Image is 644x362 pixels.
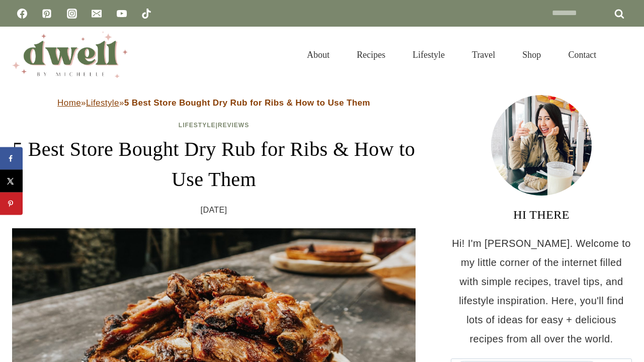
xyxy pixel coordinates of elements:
[458,37,509,72] a: Travel
[218,122,249,129] a: Reviews
[509,37,554,72] a: Shop
[86,98,119,108] a: Lifestyle
[179,122,249,129] span: |
[37,4,57,24] a: Pinterest
[451,234,632,348] p: Hi! I'm [PERSON_NAME]. Welcome to my little corner of the internet filled with simple recipes, tr...
[112,4,132,24] a: YouTube
[293,37,343,72] a: About
[293,37,610,72] nav: Primary Navigation
[12,134,416,195] h1: 5 Best Store Bought Dry Rub for Ribs & How to Use Them
[12,32,128,78] img: DWELL by michelle
[554,37,610,72] a: Contact
[12,4,32,24] a: Facebook
[62,4,82,24] a: Instagram
[399,37,458,72] a: Lifestyle
[343,37,399,72] a: Recipes
[87,4,107,24] a: Email
[179,122,216,129] a: Lifestyle
[451,206,632,224] h3: HI THERE
[57,98,81,108] a: Home
[201,203,227,218] time: [DATE]
[136,4,156,24] a: TikTok
[615,46,632,63] button: View Search Form
[57,98,370,108] span: » »
[124,98,370,108] strong: 5 Best Store Bought Dry Rub for Ribs & How to Use Them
